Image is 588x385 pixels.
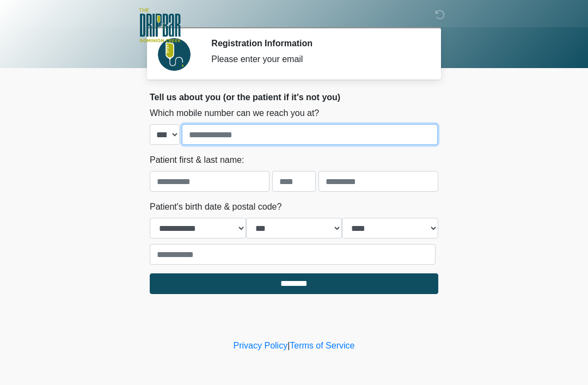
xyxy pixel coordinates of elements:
[150,154,244,167] label: Patient first & last name:
[287,341,290,350] a: |
[234,341,288,350] a: Privacy Policy
[158,38,191,71] img: Agent Avatar
[150,107,319,120] label: Which mobile number can we reach you at?
[150,92,438,102] h2: Tell us about you (or the patient if it's not you)
[150,200,281,213] label: Patient's birth date & postal code?
[139,8,181,44] img: The DRIPBaR - San Antonio Dominion Creek Logo
[290,341,354,350] a: Terms of Service
[211,53,422,66] div: Please enter your email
